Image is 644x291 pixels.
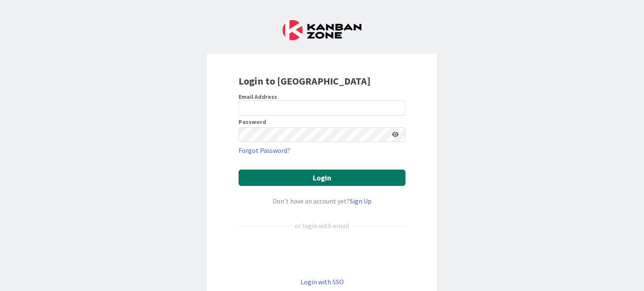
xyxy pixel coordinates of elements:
a: Login with SSO [301,278,344,286]
img: Kanban Zone [283,20,361,40]
label: Password [239,119,266,125]
b: Login to [GEOGRAPHIC_DATA] [239,75,371,88]
div: or login with email [293,221,351,231]
iframe: Sign in with Google Button [234,245,410,263]
a: Sign Up [350,197,371,205]
div: Don’t have an account yet? [239,196,405,206]
button: Login [239,170,405,186]
label: Email Address [239,93,277,100]
a: Forgot Password? [239,145,290,155]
